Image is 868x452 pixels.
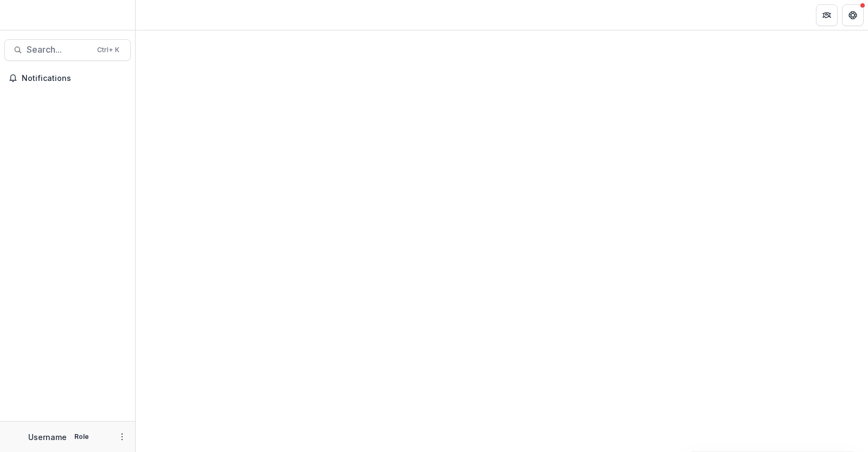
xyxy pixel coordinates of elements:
button: Get Help [842,4,864,26]
button: More [116,430,129,443]
div: Ctrl + K [95,44,122,56]
button: Partners [816,4,838,26]
span: Search... [27,45,91,55]
button: Search... [4,39,131,61]
span: Notifications [22,74,126,83]
p: Role [71,432,92,442]
button: Notifications [4,70,131,87]
p: Username [28,431,67,443]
